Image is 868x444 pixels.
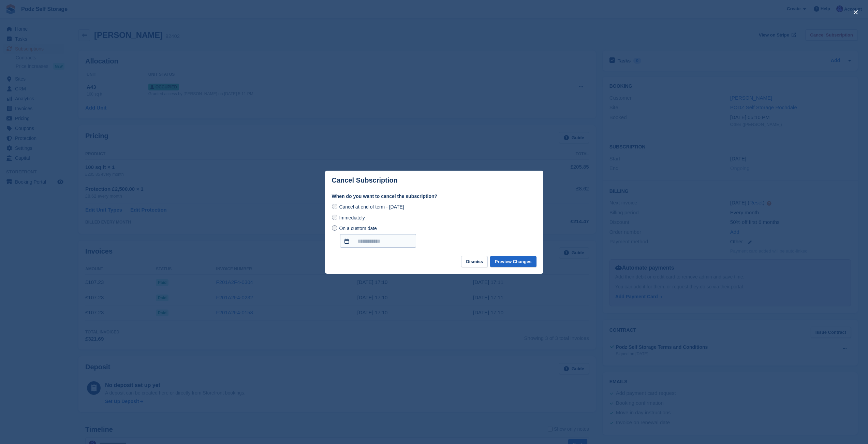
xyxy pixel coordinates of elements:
button: close [850,7,861,18]
span: Immediately [339,215,365,220]
button: Dismiss [461,256,488,267]
input: On a custom date [332,225,337,231]
span: On a custom date [339,226,377,231]
label: When do you want to cancel the subscription? [332,193,536,200]
input: On a custom date [340,234,416,248]
input: Cancel at end of term - [DATE] [332,204,337,209]
span: Cancel at end of term - [DATE] [339,204,404,210]
input: Immediately [332,215,337,220]
p: Cancel Subscription [332,176,398,184]
button: Preview Changes [490,256,536,267]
